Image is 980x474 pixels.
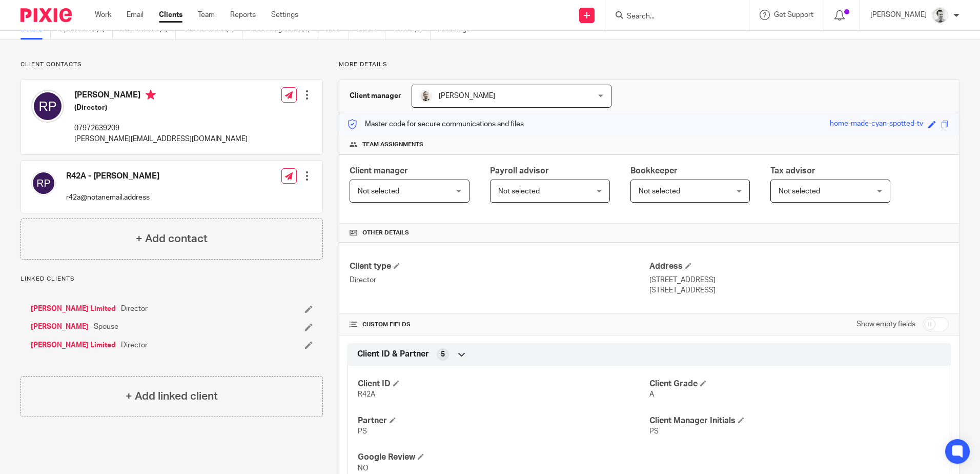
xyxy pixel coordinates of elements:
p: [PERSON_NAME][EMAIL_ADDRESS][DOMAIN_NAME] [74,134,248,144]
h4: [PERSON_NAME] [74,90,248,103]
p: [PERSON_NAME] [870,10,927,20]
h5: (Director) [74,103,248,113]
i: Primary [146,90,156,100]
p: Client contacts [21,61,323,69]
span: Not selected [779,188,820,195]
a: Work [95,10,111,20]
p: 07972639209 [74,123,248,133]
span: Not selected [498,188,540,195]
h4: R42A - [PERSON_NAME] [66,171,159,182]
a: [PERSON_NAME] [31,322,89,332]
img: svg%3E [31,171,56,195]
a: Email [127,10,144,20]
img: svg%3E [31,90,64,123]
span: Bookkeeper [630,167,678,175]
h3: Client manager [350,91,401,101]
span: Other details [362,229,409,237]
span: Get Support [774,11,813,18]
p: Director [350,275,649,285]
img: Andy_2025.jpg [932,7,948,24]
span: Tax advisor [770,167,815,175]
h4: Client ID [358,379,649,389]
p: [STREET_ADDRESS] [649,285,949,295]
span: Payroll advisor [490,167,549,175]
input: Search [626,12,718,22]
h4: Google Review [358,452,649,463]
span: Spouse [94,322,118,332]
h4: + Add contact [136,231,208,247]
span: A [649,391,654,398]
p: r42a@notanemail.address [66,192,159,203]
span: [PERSON_NAME] [439,92,495,100]
span: Director [121,340,148,350]
h4: Partner [358,416,649,426]
img: Pixie [21,8,72,22]
p: Linked clients [21,275,323,283]
img: PS.png [420,90,432,102]
a: [PERSON_NAME] Limited [31,304,116,314]
a: [PERSON_NAME] Limited [31,340,116,350]
h4: CUSTOM FIELDS [350,321,649,329]
a: Settings [271,10,298,20]
span: R42A [358,391,375,398]
h4: Client Manager Initials [649,416,941,426]
span: Not selected [358,188,399,195]
h4: Address [649,261,949,272]
h4: Client type [350,261,649,272]
span: 5 [441,349,445,360]
h4: Client Grade [649,379,941,389]
span: Director [121,304,148,314]
span: NO [358,465,369,472]
a: Clients [159,10,182,20]
p: Master code for secure communications and files [347,119,524,129]
div: home-made-cyan-spotted-tv [830,118,923,130]
span: PS [649,428,659,435]
h4: + Add linked client [126,388,218,404]
span: PS [358,428,367,435]
span: Client ID & Partner [357,349,429,360]
span: Not selected [639,188,680,195]
label: Show empty fields [856,319,915,329]
a: Team [198,10,215,20]
span: Client manager [350,167,408,175]
a: Reports [230,10,256,20]
p: More details [339,61,959,69]
span: Team assignments [362,141,423,149]
p: [STREET_ADDRESS] [649,275,949,285]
